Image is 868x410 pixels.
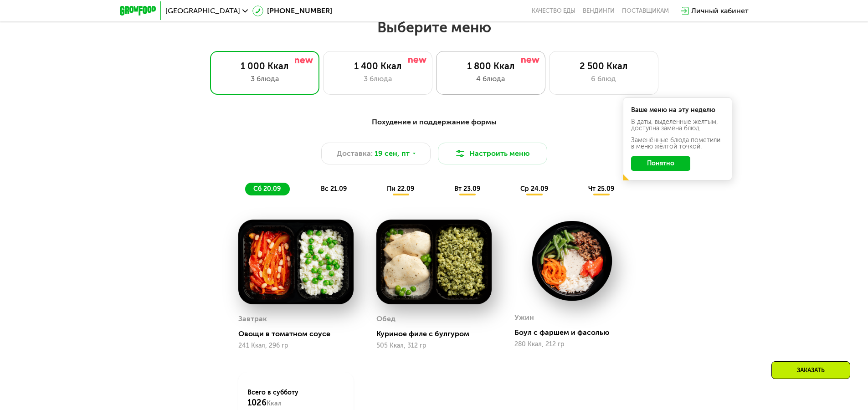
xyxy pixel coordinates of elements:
div: Ужин [514,311,534,324]
div: Обед [376,312,395,326]
div: Ваше меню на эту неделю [631,107,724,113]
div: Овощи в томатном соусе [238,329,361,338]
div: 4 блюда [446,73,536,84]
div: Похудение и поддержание формы [164,117,704,128]
div: 280 Ккал, 212 гр [514,341,630,348]
div: 1 000 Ккал [220,61,310,72]
div: 505 Ккал, 312 гр [376,342,492,349]
div: Личный кабинет [691,5,749,16]
button: Понятно [631,156,690,171]
div: Куриное филе с булгуром [376,329,499,338]
div: Боул с фаршем и фасолью [514,328,637,337]
div: 3 блюда [333,73,423,84]
span: вс 21.09 [321,185,347,193]
a: Качество еды [532,7,575,15]
span: Доставка: [337,148,373,159]
span: чт 25.09 [588,185,614,193]
a: [PHONE_NUMBER] [252,5,332,16]
span: пн 22.09 [387,185,414,193]
div: 2 500 Ккал [559,61,649,72]
a: Вендинги [583,7,615,15]
span: Ккал [267,400,282,407]
span: [GEOGRAPHIC_DATA] [165,7,240,15]
div: поставщикам [622,7,669,15]
span: 1026 [247,398,267,408]
div: Заказать [771,361,850,379]
div: 6 блюд [559,73,649,84]
span: 19 сен, пт [375,148,410,159]
button: Настроить меню [438,143,547,164]
div: В даты, выделенные желтым, доступна замена блюд. [631,119,724,132]
div: Заменённые блюда пометили в меню жёлтой точкой. [631,137,724,150]
div: 241 Ккал, 296 гр [238,342,354,349]
span: сб 20.09 [253,185,281,193]
h2: Выберите меню [29,18,839,36]
div: 1 400 Ккал [333,61,423,72]
div: Всего в субботу [247,388,344,408]
span: вт 23.09 [454,185,480,193]
div: Завтрак [238,312,267,326]
div: 3 блюда [220,73,310,84]
div: 1 800 Ккал [446,61,536,72]
span: ср 24.09 [520,185,548,193]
